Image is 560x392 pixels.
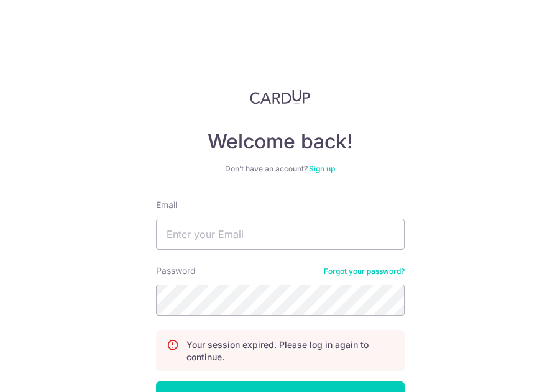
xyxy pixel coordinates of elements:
div: Don’t have an account? [156,164,405,174]
a: Sign up [309,164,335,173]
label: Password [156,265,196,277]
h4: Welcome back! [156,129,405,154]
a: Forgot your password? [324,267,405,276]
img: CardUp Logo [250,89,311,104]
p: Your session expired. Please log in again to continue. [186,339,394,363]
label: Email [156,199,177,211]
input: Enter your Email [156,219,405,250]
